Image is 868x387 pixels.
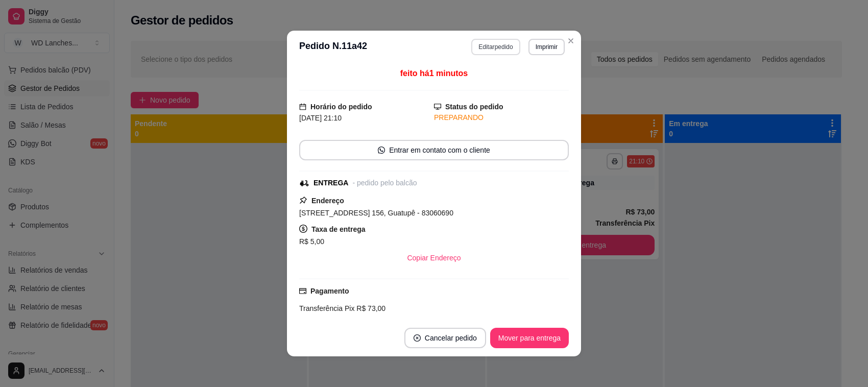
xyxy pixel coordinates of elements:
[299,114,342,122] span: [DATE] 21:10
[310,287,349,295] strong: Pagamento
[314,178,348,188] div: ENTREGA
[414,334,421,342] span: close-circle
[352,178,417,188] div: - pedido pelo balcão
[399,248,469,268] button: Copiar Endereço
[299,196,307,204] span: pushpin
[299,225,307,233] span: dollar
[299,287,306,295] span: credit-card
[528,39,565,55] button: Imprimir
[299,39,367,55] h3: Pedido N. 11a42
[299,209,453,217] span: [STREET_ADDRESS] 156, Guatupê - 83060690
[310,103,372,111] strong: Horário do pedido
[311,225,366,233] strong: Taxa de entrega
[563,33,579,49] button: Close
[471,39,520,55] button: Editarpedido
[311,197,344,205] strong: Endereço
[434,112,569,123] div: PREPARANDO
[299,140,569,160] button: whats-appEntrar em contato com o cliente
[434,103,441,110] span: desktop
[445,103,503,111] strong: Status do pedido
[378,147,385,154] span: whats-app
[299,103,306,110] span: calendar
[299,237,324,246] span: R$ 5,00
[404,328,486,348] button: close-circleCancelar pedido
[490,328,569,348] button: Mover para entrega
[400,69,468,78] span: feito há 1 minutos
[299,304,354,312] span: Transferência Pix
[354,304,385,312] span: R$ 73,00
